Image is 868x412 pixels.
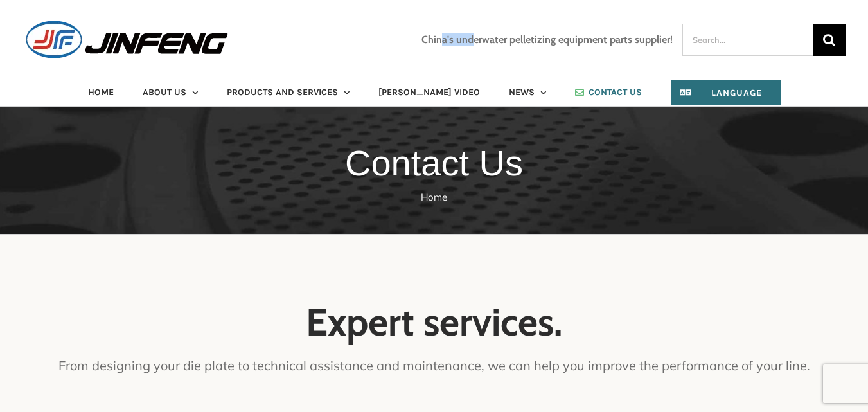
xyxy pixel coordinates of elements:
[88,88,114,97] span: HOME
[23,301,846,343] h2: Expert services.
[227,88,338,97] span: PRODUCTS AND SERVICES
[23,80,846,105] nav: Main Menu
[378,80,480,105] a: [PERSON_NAME] VIDEO
[88,80,114,105] a: HOME
[227,80,350,105] a: PRODUCTS AND SERVICES
[421,191,447,203] a: Home
[421,34,673,46] h3: China's underwater pelletizing equipment parts supplier!
[19,136,849,190] h1: Contact Us
[378,88,480,97] span: [PERSON_NAME] VIDEO
[143,88,186,97] span: ABOUT US
[813,24,846,56] input: Search
[509,88,535,97] span: NEWS
[682,24,813,56] input: Search...
[509,80,546,105] a: NEWS
[23,356,846,375] p: From designing your die plate to technical assistance and maintenance, we can help you improve th...
[589,88,642,97] span: CONTACT US
[575,80,642,105] a: CONTACT US
[19,190,849,205] nav: Breadcrumb
[23,19,231,60] img: JINFENG Logo
[143,80,198,105] a: ABOUT US
[689,87,762,98] span: Language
